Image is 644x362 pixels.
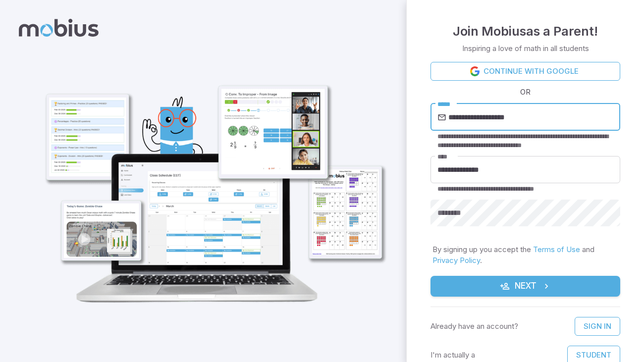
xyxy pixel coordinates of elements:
p: By signing up you accept the and . [432,244,618,266]
a: Privacy Policy [432,256,480,265]
span: OR [518,87,533,98]
p: Inspiring a love of math in all students [462,43,589,54]
a: Sign In [575,317,620,336]
h4: Join Mobius as a Parent ! [453,21,598,41]
a: Continue with Google [430,62,620,81]
p: Already have an account? [430,321,518,332]
a: Terms of Use [533,245,580,254]
img: parent_1-illustration [28,45,394,314]
p: I'm actually a [430,350,475,361]
button: Next [430,276,620,297]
